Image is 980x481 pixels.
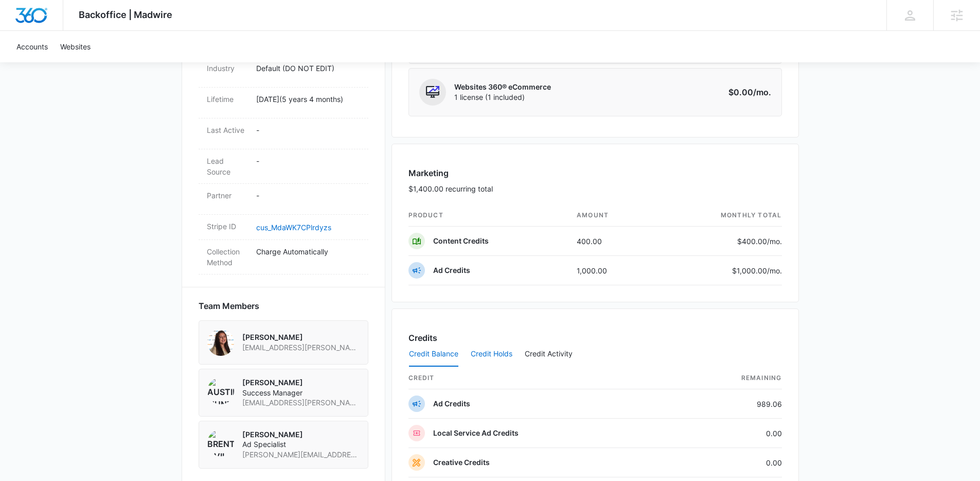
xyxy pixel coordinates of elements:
div: IndustryDefault (DO NOT EDIT) [199,57,368,88]
dt: Stripe ID [207,221,248,232]
p: Default (DO NOT EDIT) [256,63,360,74]
span: [EMAIL_ADDRESS][PERSON_NAME][DOMAIN_NAME] [242,342,360,353]
span: 1 license (1 included) [454,92,551,102]
span: Ad Specialist [242,439,360,450]
span: [EMAIL_ADDRESS][PERSON_NAME][DOMAIN_NAME] [242,398,360,408]
span: /mo. [753,87,771,97]
p: - [256,156,360,166]
dt: Lifetime [207,94,248,105]
div: Lifetime[DATE](5 years 4 months) [199,88,368,118]
div: Partner- [199,184,368,215]
span: Success Manager [242,388,360,398]
p: $400.00 [734,236,782,247]
img: Audriana Talamantes [207,329,234,356]
dt: Partner [207,190,248,201]
td: 989.06 [673,389,782,419]
p: [DATE] ( 5 years 4 months ) [256,94,360,105]
span: /mo. [767,237,782,246]
img: Austin Hunt [207,377,234,404]
p: $0.00 [723,86,771,98]
button: Credit Activity [525,342,573,367]
p: Creative Credits [433,457,490,468]
th: amount [568,204,656,227]
th: Remaining [673,367,782,389]
button: Credit Balance [409,342,458,367]
img: Brent Avila [207,430,234,456]
td: 0.00 [673,448,782,477]
p: - [256,190,360,201]
span: Team Members [199,300,259,312]
div: Stripe IDcus_MdaWK7CPlrdyzs [199,215,368,240]
p: $1,000.00 [732,265,782,276]
a: Accounts [10,31,54,62]
th: monthly total [656,204,782,227]
span: /mo. [767,266,782,275]
a: Websites [54,31,97,62]
h3: Marketing [408,167,493,179]
td: 0.00 [673,419,782,448]
h3: Credits [408,332,437,344]
p: Ad Credits [433,265,470,276]
div: Lead Source- [199,149,368,184]
a: cus_MdaWK7CPlrdyzs [256,223,331,232]
div: Last Active- [199,118,368,149]
td: 1,000.00 [568,256,656,285]
th: credit [408,367,673,389]
p: Ad Credits [433,399,470,409]
p: - [256,125,360,135]
p: Local Service Ad Credits [433,428,519,438]
p: [PERSON_NAME] [242,377,360,388]
p: Charge Automatically [256,246,360,257]
div: Collection MethodCharge Automatically [199,240,368,274]
p: [PERSON_NAME] [242,332,360,342]
span: Backoffice | Madwire [79,9,172,20]
p: Websites 360® eCommerce [454,82,551,92]
button: Credit Holds [471,342,512,367]
span: [PERSON_NAME][EMAIL_ADDRESS][PERSON_NAME][DOMAIN_NAME] [242,450,360,460]
th: product [408,204,569,227]
p: [PERSON_NAME] [242,430,360,440]
dt: Collection Method [207,246,248,268]
p: $1,400.00 recurring total [408,183,493,194]
dt: Industry [207,63,248,74]
dt: Last Active [207,125,248,135]
dt: Lead Source [207,156,248,177]
p: Content Credits [433,236,489,246]
td: 400.00 [568,227,656,256]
